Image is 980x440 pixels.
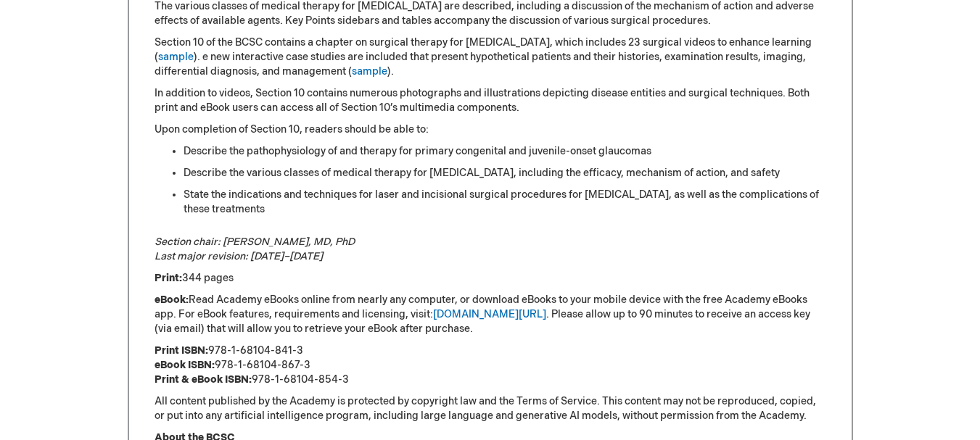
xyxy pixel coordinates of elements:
li: State the indications and techniques for laser and incisional surgical procedures for [MEDICAL_DA... [184,188,826,217]
li: Describe the pathophysiology of and therapy for primary congenital and juvenile-onset glaucomas [184,144,826,159]
a: [DOMAIN_NAME][URL] [433,308,546,320]
p: Section 10 of the BCSC contains a chapter on surgical therapy for [MEDICAL_DATA], which includes ... [155,36,826,79]
a: sample [158,51,194,63]
a: sample [352,65,387,78]
li: Describe the various classes of medical therapy for [MEDICAL_DATA], including the efficacy, mecha... [184,166,826,180]
p: In addition to videos, Section 10 contains numerous photographs and illustrations depicting disea... [155,86,826,115]
strong: Print ISBN: [155,344,208,357]
strong: Print: [155,272,182,284]
p: 978-1-68104-841-3 978-1-68104-867-3 978-1-68104-854-3 [155,344,826,387]
strong: eBook ISBN: [155,359,215,371]
strong: eBook: [155,294,189,306]
p: All content published by the Academy is protected by copyright law and the Terms of Service. This... [155,394,826,423]
em: Section chair: [PERSON_NAME], MD, PhD [155,236,355,248]
p: 344 pages [155,271,826,286]
p: Read Academy eBooks online from nearly any computer, or download eBooks to your mobile device wit... [155,293,826,336]
strong: Print & eBook ISBN: [155,373,252,386]
p: Upon completion of Section 10, readers should be able to: [155,123,826,137]
em: Last major revision: [DATE]–[DATE] [155,250,323,262]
